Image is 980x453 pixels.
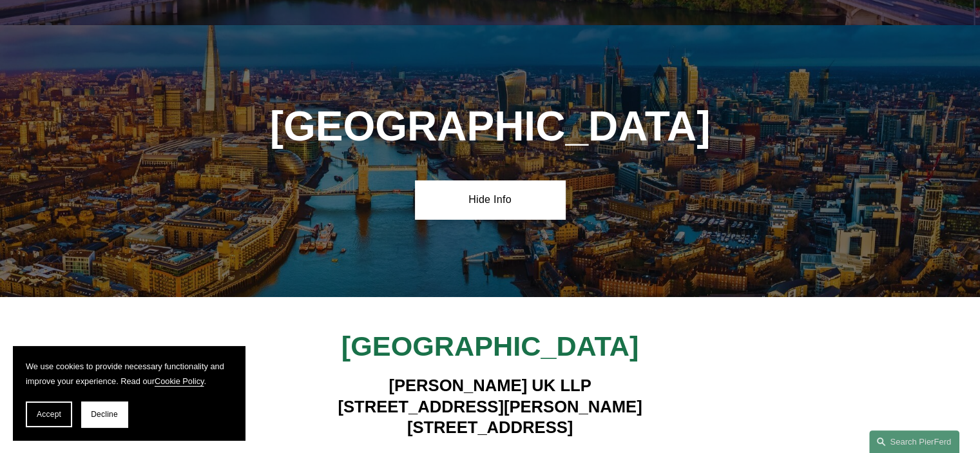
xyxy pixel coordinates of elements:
h1: [GEOGRAPHIC_DATA] [265,103,716,150]
section: Cookie banner [13,346,245,440]
span: [GEOGRAPHIC_DATA] [341,331,639,361]
a: Search this site [869,430,959,453]
span: Accept [37,410,61,419]
button: Accept [26,401,72,427]
a: Cookie Policy [155,376,204,386]
h4: [PERSON_NAME] UK LLP [STREET_ADDRESS][PERSON_NAME] [STREET_ADDRESS] [302,375,678,438]
p: We use cookies to provide necessary functionality and improve your experience. Read our . [26,359,232,389]
a: Hide Info [415,180,565,219]
span: Decline [91,410,118,419]
button: Decline [81,401,128,427]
